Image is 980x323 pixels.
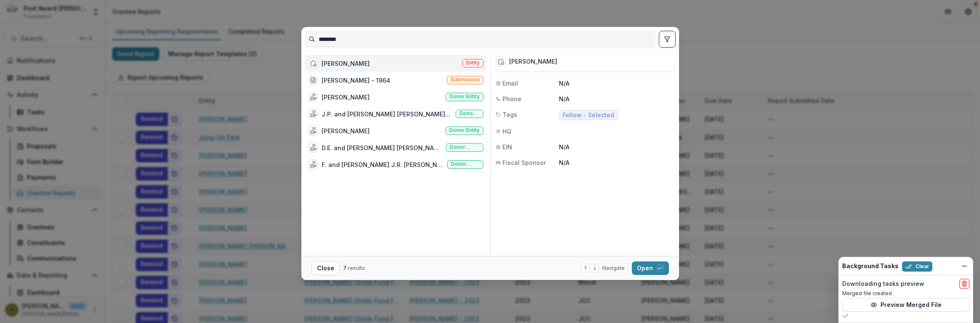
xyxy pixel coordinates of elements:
span: Entity [466,60,480,66]
button: toggle filters [659,31,676,48]
button: Close [311,261,340,275]
span: Tags [502,110,517,119]
span: Donor entity [450,144,480,150]
span: HQ [502,127,511,136]
span: Email [502,79,518,88]
span: Phone [502,94,521,103]
span: Donor entity [459,110,480,116]
p: N/A [559,94,674,103]
h2: Downloading tasks preview [842,280,924,288]
div: [PERSON_NAME] [322,59,370,68]
span: results [348,265,365,271]
h2: Background Tasks [842,263,899,270]
div: [PERSON_NAME] [322,93,370,102]
p: N/A [559,158,674,167]
p: Merged file created [842,290,969,297]
div: F. and [PERSON_NAME] J.R. [PERSON_NAME] [322,160,444,169]
span: Submission [451,77,480,83]
span: Navigate [602,264,625,272]
div: [PERSON_NAME] [322,127,370,135]
span: EIN [502,143,512,151]
span: Fellow - Selected [563,112,614,119]
span: Fiscal Sponsor [502,158,546,167]
button: Open [632,261,669,275]
button: delete [959,279,969,289]
p: N/A [559,79,674,88]
button: Preview Merged File [842,298,969,312]
div: J.P. and [PERSON_NAME] [PERSON_NAME][GEOGRAPHIC_DATA] [322,110,452,118]
div: [PERSON_NAME] - 1964 [322,76,390,85]
button: Dismiss [959,261,969,271]
p: N/A [559,143,674,151]
span: Donor entity [449,127,480,133]
button: Clear [902,261,932,272]
span: 7 [343,265,346,271]
span: Donor entity [449,94,480,100]
div: [PERSON_NAME] [509,58,557,65]
span: Donor entity [451,161,479,167]
div: D.E. and [PERSON_NAME] [PERSON_NAME] [322,143,443,152]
